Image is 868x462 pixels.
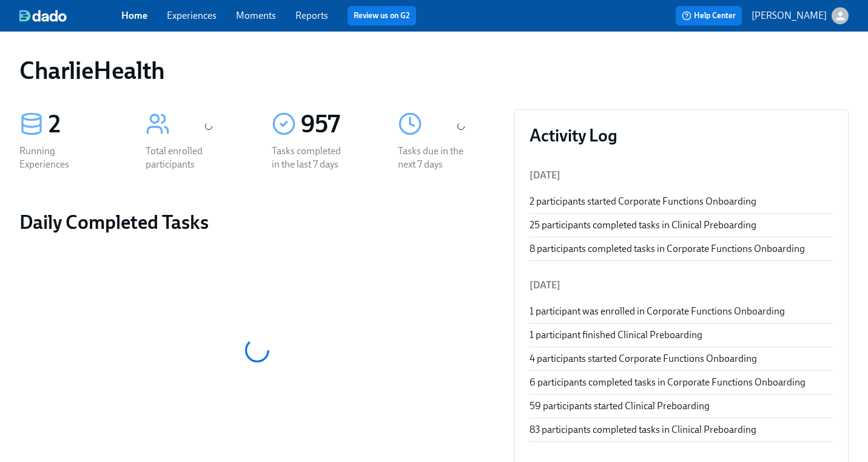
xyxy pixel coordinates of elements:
div: Running Experiences [19,144,97,171]
a: Experiences [167,10,217,21]
p: [PERSON_NAME] [752,9,827,22]
button: Help Center [676,6,742,25]
div: 6 participants completed tasks in Corporate Functions Onboarding [530,376,833,389]
div: 2 [49,109,116,140]
div: Total enrolled participants [146,144,223,171]
div: 25 participants completed tasks in Clinical Preboarding [530,219,833,232]
div: 83 participants completed tasks in Clinical Preboarding [530,423,833,437]
div: 1 participant was enrolled in Corporate Functions Onboarding [530,305,833,318]
div: 2 participants started Corporate Functions Onboarding [530,195,833,208]
div: 1 participant finished Clinical Preboarding [530,328,833,342]
a: Review us on G2 [354,10,410,22]
div: 59 participants started Clinical Preboarding [530,399,833,413]
div: Tasks completed in the last 7 days [272,144,349,171]
a: Moments [236,10,276,21]
button: Review us on G2 [348,6,416,25]
a: Home [121,10,147,21]
img: dado [19,10,67,22]
button: [PERSON_NAME] [752,7,849,24]
h1: CharlieHealth [19,56,165,85]
div: 8 participants completed tasks in Corporate Functions Onboarding [530,242,833,256]
div: Tasks due in the next 7 days [398,144,476,171]
li: [DATE] [530,271,833,300]
div: 957 [301,109,369,140]
h3: Activity Log [530,124,833,146]
a: Reports [295,10,328,21]
span: [DATE] [530,169,560,181]
h2: Daily Completed Tasks [19,210,495,234]
div: 4 participants started Corporate Functions Onboarding [530,352,833,365]
span: Help Center [682,10,736,22]
a: dado [19,10,121,22]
